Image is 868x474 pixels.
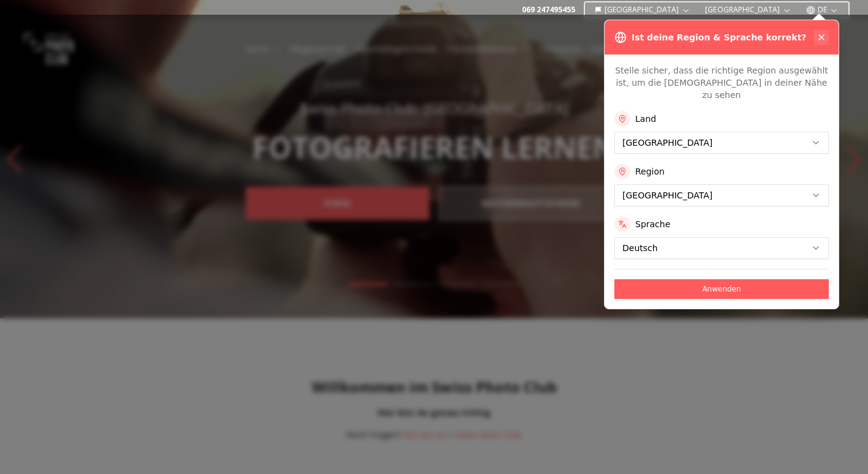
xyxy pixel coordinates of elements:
label: Region [635,165,665,178]
label: Sprache [635,218,670,230]
p: Stelle sicher, dass die richtige Region ausgewählt ist, um die [DEMOGRAPHIC_DATA] in deiner Nähe ... [614,64,829,101]
button: [GEOGRAPHIC_DATA] [700,2,796,17]
label: Land [635,113,656,125]
button: DE [801,2,843,17]
button: [GEOGRAPHIC_DATA] [590,2,696,17]
button: Anwenden [614,279,829,299]
a: 069 247495455 [522,5,575,15]
h3: Ist deine Region & Sprache korrekt? [632,31,806,43]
